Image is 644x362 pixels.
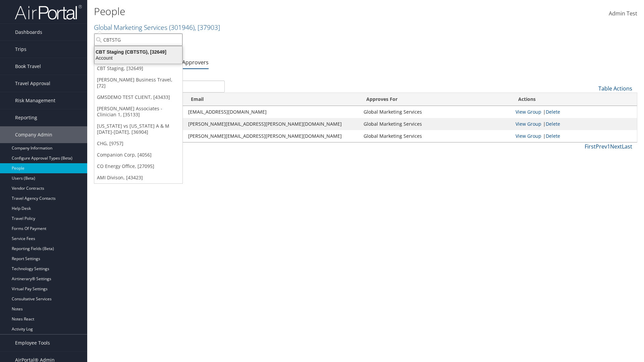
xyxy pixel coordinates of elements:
[546,109,560,115] a: Delete
[15,75,50,92] span: Travel Approval
[512,106,637,118] td: |
[516,109,541,115] a: View Approver's Group
[182,59,209,66] a: Approvers
[610,143,622,150] a: Next
[15,109,37,126] span: Reporting
[94,4,456,18] h1: People
[360,118,512,130] td: Global Marketing Services
[91,55,186,61] div: Account
[185,130,360,142] td: [PERSON_NAME][EMAIL_ADDRESS][PERSON_NAME][DOMAIN_NAME]
[15,41,26,58] span: Trips
[607,143,610,150] a: 1
[15,24,42,41] span: Dashboards
[94,74,182,92] a: [PERSON_NAME] Business Travel, [72]
[512,118,637,130] td: |
[15,58,41,75] span: Book Travel
[185,93,360,106] th: Email: activate to sort column ascending
[94,34,182,46] input: Search Accounts
[546,133,560,139] a: Delete
[15,92,55,109] span: Risk Management
[91,49,186,55] div: CBT Staging (CBTSTG), [32649]
[512,130,637,142] td: |
[598,85,632,92] a: Table Actions
[94,138,182,149] a: CHG, [9757]
[585,143,596,150] a: First
[169,23,195,32] span: ( 301946 )
[516,133,541,139] a: View Approver's Group
[94,63,182,74] a: CBT Staging, [32649]
[360,93,512,106] th: Approves For: activate to sort column ascending
[546,121,560,127] a: Delete
[609,10,637,17] span: Admin Test
[15,126,52,143] span: Company Admin
[609,3,637,24] a: Admin Test
[94,161,182,172] a: CO Energy Office, [27095]
[622,143,632,150] a: Last
[94,172,182,183] a: AMI Divison, [43423]
[360,130,512,142] td: Global Marketing Services
[94,92,182,103] a: GMSDEMO TEST CLIENT, [43433]
[94,103,182,120] a: [PERSON_NAME] Associates - Clinician 1, [35133]
[15,335,50,351] span: Employee Tools
[195,23,220,32] span: , [ 37903 ]
[185,118,360,130] td: [PERSON_NAME][EMAIL_ADDRESS][PERSON_NAME][DOMAIN_NAME]
[94,149,182,161] a: Companion Corp, [4056]
[516,121,541,127] a: View Approver's Group
[185,106,360,118] td: [EMAIL_ADDRESS][DOMAIN_NAME]
[360,106,512,118] td: Global Marketing Services
[94,23,220,32] a: Global Marketing Services
[512,93,637,106] th: Actions
[94,120,182,138] a: [US_STATE] vs [US_STATE] A & M [DATE]-[DATE], [36904]
[15,4,82,20] img: airportal-logo.png
[596,143,607,150] a: Prev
